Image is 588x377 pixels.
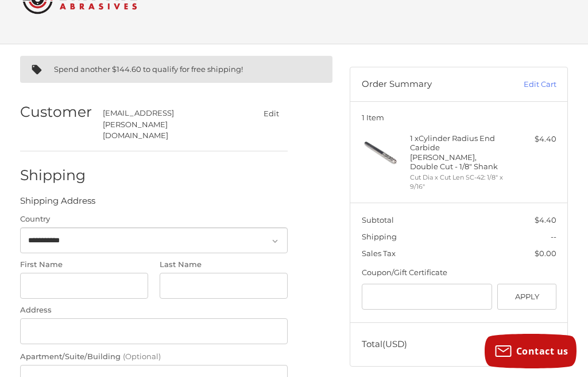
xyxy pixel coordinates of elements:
span: Subtotal [362,215,394,224]
span: Contact us [516,345,568,357]
h3: Order Summary [362,79,494,90]
button: Contact us [485,334,577,368]
span: -- [551,232,556,241]
span: Shipping [362,232,397,241]
label: First Name [20,259,149,271]
label: Country [20,214,288,225]
span: Spend another $144.60 to qualify for free shipping! [54,64,243,74]
h4: 1 x Cylinder Radius End Carbide [PERSON_NAME], Double Cut - 1/8" Shank [410,134,505,171]
label: Address [20,304,288,316]
li: Cut Dia x Cut Len SC-42: 1/8" x 9/16" [410,173,505,192]
legend: Shipping Address [20,195,95,213]
h3: 1 Item [362,113,556,122]
span: $4.40 [535,215,556,224]
h2: Shipping [20,166,87,184]
h2: Customer [20,103,92,121]
button: Edit [254,105,288,121]
span: Sales Tax [362,249,396,258]
a: Edit Cart [494,79,556,90]
label: Last Name [160,259,288,271]
div: $4.40 [508,134,556,145]
div: [EMAIL_ADDRESS][PERSON_NAME][DOMAIN_NAME] [103,108,232,142]
input: Gift Certificate or Coupon Code [362,284,492,310]
button: Apply [497,284,556,310]
small: (Optional) [123,352,161,361]
span: $0.00 [535,249,556,258]
div: Coupon/Gift Certificate [362,267,556,279]
label: Apartment/Suite/Building [20,351,288,363]
span: Total (USD) [362,338,407,349]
